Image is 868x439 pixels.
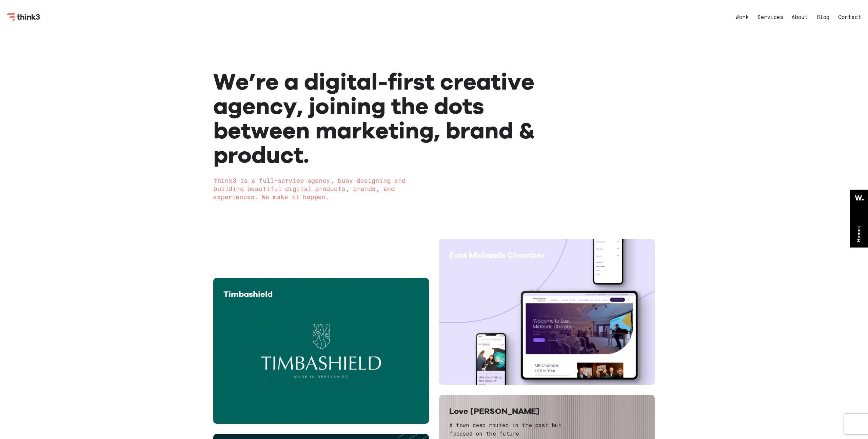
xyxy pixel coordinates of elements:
span: A town deep routed in the past but focused on the future [449,423,561,437]
a: Services [757,15,783,20]
a: Contact [838,15,862,20]
span: Love [PERSON_NAME] [449,406,539,416]
span: East Midlands Chamber [449,250,545,260]
span: Timbashield [223,289,273,299]
h2: think3 is a full-service agency, busy designing and building beautiful digital products, brands, ... [213,177,567,202]
h1: We’re a digital-first creative agency, joining the dots between marketing, brand & product. [213,69,567,167]
a: Think3 Logo [7,16,41,22]
a: About [791,15,808,20]
a: Work [735,15,749,20]
a: Blog [816,15,830,20]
